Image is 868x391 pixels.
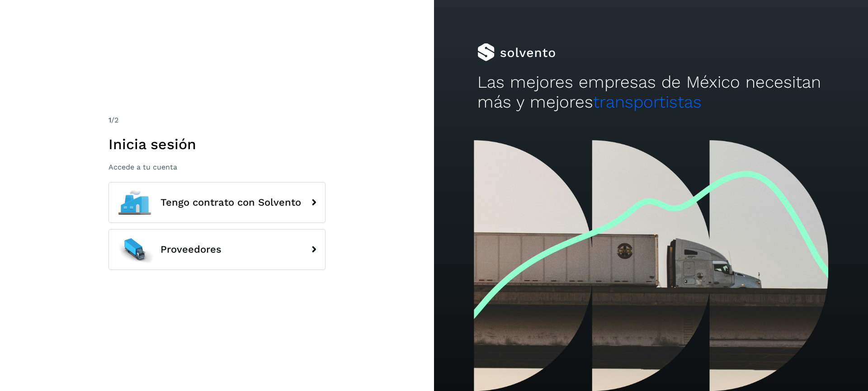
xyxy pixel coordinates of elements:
[160,197,301,208] span: Tengo contrato con Solvento
[108,136,325,153] h1: Inicia sesión
[160,244,222,255] span: Proveedores
[108,229,325,270] button: Proveedores
[593,92,702,112] span: transportistas
[108,182,325,223] button: Tengo contrato con Solvento
[108,163,325,171] p: Accede a tu cuenta
[108,116,111,124] span: 1
[477,72,825,113] h2: Las mejores empresas de México necesitan más y mejores
[108,115,325,126] div: /2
